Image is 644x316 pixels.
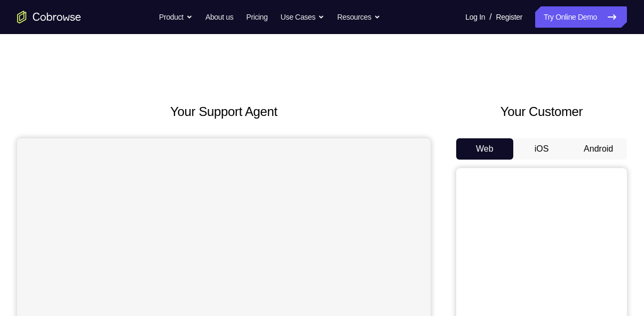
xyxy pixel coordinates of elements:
a: Register [496,6,522,28]
button: Use Cases [281,6,324,28]
button: Resources [337,6,380,28]
h2: Your Support Agent [17,102,431,121]
a: Go to the home page [17,11,81,23]
a: About us [205,6,233,28]
span: / [489,11,491,23]
a: Try Online Demo [535,6,627,28]
a: Pricing [246,6,267,28]
button: Web [456,138,513,160]
a: Log In [465,6,485,28]
button: Android [570,138,627,160]
h2: Your Customer [456,102,627,121]
button: Product [159,6,193,28]
button: iOS [513,138,570,160]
